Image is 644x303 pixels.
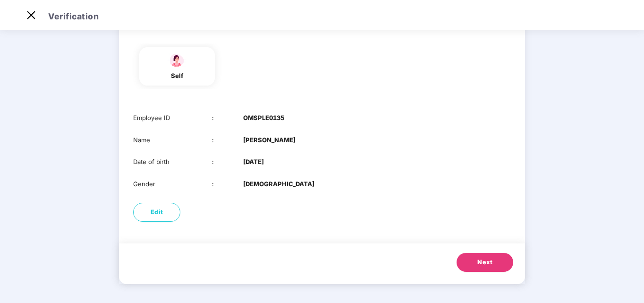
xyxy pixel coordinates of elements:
span: Next [477,258,492,267]
div: Employee ID [133,113,212,123]
div: : [212,157,244,167]
b: [DEMOGRAPHIC_DATA] [243,179,314,189]
div: Date of birth [133,157,212,167]
button: Edit [133,203,180,222]
div: self [165,71,189,81]
b: [DATE] [243,157,264,167]
div: : [212,179,244,189]
button: Next [457,253,513,272]
div: Gender [133,179,212,189]
div: : [212,135,244,145]
div: Name [133,135,212,145]
img: svg+xml;base64,PHN2ZyBpZD0iU3BvdXNlX2ljb24iIHhtbG5zPSJodHRwOi8vd3d3LnczLm9yZy8yMDAwL3N2ZyIgd2lkdG... [165,52,189,69]
b: OMSPLE0135 [243,113,284,123]
b: [PERSON_NAME] [243,135,296,145]
span: Edit [151,208,163,217]
div: : [212,113,244,123]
